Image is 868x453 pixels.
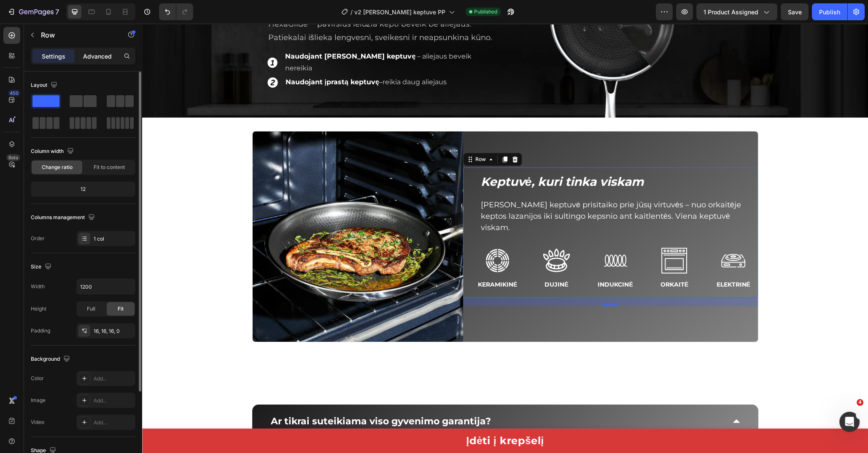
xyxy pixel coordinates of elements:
span: Fit to content [94,164,125,171]
div: Add... [94,397,133,405]
p: – aliejaus beveik nereikia [143,27,357,51]
p: Settings [42,52,65,61]
p: [PERSON_NAME] keptuvė prisitaiko prie jūsų virtuvės – nuo orkaitėje keptos lazanijos iki sultingo... [339,176,608,210]
p: – [143,53,305,65]
div: Column width [31,146,75,157]
img: gempages_576762726169183049-a307409a-40c9-42a4-849c-26f678a4e6a6.png [125,54,136,64]
h2: D.U.K. [110,346,616,370]
div: Add... [94,375,133,383]
strong: Naudojant [PERSON_NAME] keptuvę [143,29,273,37]
span: Change ratio [42,164,73,171]
div: Color [31,375,44,382]
p: Advanced [83,52,112,61]
p: Įdėti į krepšelį [324,410,402,424]
strong: Naudojant įprastą keptuvę [143,54,237,62]
p: INDUKCINĖ [448,256,499,266]
span: / [350,8,353,16]
img: gempages_576762726169183049-25b25cbc-9b1f-45b6-a941-fb8b65354c4b.png [125,34,136,44]
div: Background [31,354,72,365]
div: Width [31,283,45,290]
p: Row [41,30,113,40]
div: Undo/Redo [159,3,193,20]
div: Padding [31,327,50,335]
p: ELEKTRINĖ [566,256,617,266]
div: Image [31,397,46,404]
p: ORKAITĖ [507,256,558,266]
span: Published [474,8,497,16]
div: Order [31,235,45,242]
div: Layout [31,80,59,91]
img: gempages_576762726169183049-f4685a82-ee1e-4468-b176-7faaec7a6294.webp [111,108,321,318]
iframe: Intercom live chat [839,412,860,432]
div: Size [31,261,53,273]
p: 7 [55,7,59,17]
span: Save [788,8,802,16]
iframe: Design area [142,24,868,453]
p: DUJINĖ [389,256,439,266]
span: 4 [857,399,863,406]
span: reikia daug aliejaus [240,54,305,62]
p: Ar tikrai suteikiama viso gyvenimo garantija? [129,392,349,403]
div: Columns management [31,212,97,223]
span: 1 product assigned [704,8,758,16]
span: v2 [PERSON_NAME] keptuve PP [354,8,445,16]
div: Video [31,418,44,426]
div: Row [332,132,345,139]
div: Height [31,305,46,313]
span: Full [87,305,95,313]
strong: Keptuvė, kuri tinka viskam [339,151,502,165]
button: Publish [812,3,847,20]
div: Beta [6,154,20,161]
button: Save [781,3,809,20]
p: KERAMIKINĖ [330,256,381,266]
div: 16, 16, 16, 0 [94,327,133,335]
div: Publish [819,8,840,16]
div: 12 [32,183,134,195]
button: 7 [3,3,63,20]
div: 1 col [94,235,133,243]
div: Add... [94,419,133,426]
div: 450 [8,90,20,96]
input: Auto [77,279,135,294]
span: Fit [118,305,124,313]
button: 1 product assigned [696,3,777,20]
